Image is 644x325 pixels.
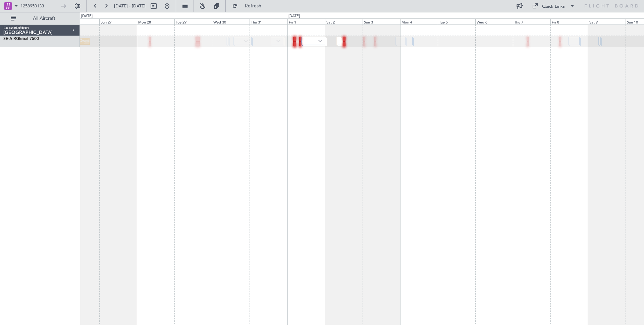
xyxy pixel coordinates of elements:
div: Fri 1 [287,18,325,25]
img: arrow-gray.svg [318,40,322,42]
div: Tue 5 [438,18,475,25]
div: Wed 6 [475,18,513,25]
img: arrow-gray.svg [244,40,248,42]
div: Tue 29 [174,18,212,25]
div: Mon 4 [400,18,438,25]
div: Wed 30 [212,18,250,25]
span: SE-AIR [3,37,16,41]
div: Quick Links [542,3,565,10]
div: Fri 8 [550,18,588,25]
div: Sun 27 [99,18,137,25]
div: Thu 7 [513,18,550,25]
div: Sun 3 [363,18,400,25]
div: Sat 9 [588,18,626,25]
span: [DATE] - [DATE] [114,3,146,9]
button: Quick Links [529,1,578,11]
button: Refresh [229,1,269,11]
div: Mon 28 [137,18,174,25]
span: Refresh [239,4,267,8]
div: [DATE] [81,13,93,19]
a: SE-AIRGlobal 7500 [3,37,39,41]
div: Sat 26 [62,18,99,25]
input: Trip Number [20,1,58,11]
span: All Aircraft [17,16,71,21]
div: Sat 2 [325,18,363,25]
div: Thu 31 [250,18,287,25]
div: [DATE] [288,13,300,19]
button: All Aircraft [7,13,73,24]
img: arrow-gray.svg [276,40,280,42]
